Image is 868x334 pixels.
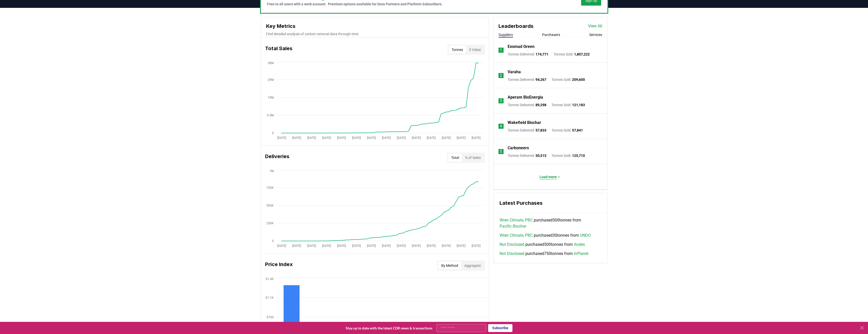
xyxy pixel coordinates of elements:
p: Load more [540,174,557,179]
tspan: [DATE] [412,244,420,248]
a: Wren Climate, PBC [500,232,533,238]
a: Varaha [508,69,521,75]
button: Tonnes [449,46,466,54]
tspan: [DATE] [382,136,391,140]
a: Not Disclosed [500,242,524,248]
button: Total [448,154,462,162]
p: Tonnes Sold : [551,102,585,107]
span: 50,515 [535,154,546,158]
tspan: [DATE] [337,244,346,248]
tspan: 19M [268,96,274,99]
tspan: [DATE] [397,136,405,140]
tspan: 29M [268,78,274,82]
p: Tonnes Delivered : [508,77,546,82]
p: Tonnes Sold : [551,77,585,82]
a: Aperam BioEnergia [508,94,543,100]
tspan: [DATE] [367,244,376,248]
span: 1,807,222 [574,52,590,56]
span: 94,267 [535,78,546,82]
tspan: [DATE] [471,136,480,140]
tspan: [DATE] [277,136,286,140]
tspan: [DATE] [307,244,316,248]
tspan: [DATE] [412,136,420,140]
button: By Method [438,262,461,270]
button: Services [589,32,602,37]
button: % of Sales [462,154,484,162]
button: Aggregate [461,262,484,270]
button: Suppliers [498,32,513,37]
h3: Total Sales [265,45,292,55]
p: Tonnes Delivered : [508,102,546,107]
a: Wakefield Biochar [508,120,541,126]
span: 174,771 [535,52,548,56]
h3: Key Metrics [266,22,484,30]
span: 209,600 [572,78,585,82]
tspan: [DATE] [277,244,286,248]
h3: Leaderboards [498,22,533,30]
tspan: $1.1K [266,296,274,300]
tspan: $700 [267,316,274,319]
p: Tonnes Sold : [553,52,590,57]
tspan: [DATE] [471,244,480,248]
tspan: 0 [272,131,274,135]
p: Tonnes Sold : [551,128,583,133]
a: Wren Climate, PBC [500,217,533,223]
tspan: [DATE] [337,136,346,140]
tspan: 38M [268,61,274,65]
tspan: 0 [272,239,274,243]
p: 5 [500,149,502,155]
span: 125,710 [572,154,585,158]
a: Exomad Green [508,44,534,50]
tspan: [DATE] [352,244,361,248]
tspan: [DATE] [397,244,405,248]
p: Tonnes Sold : [551,153,585,158]
a: Not Disclosed [500,251,524,257]
tspan: 500K [266,204,274,207]
p: Tonnes Delivered : [508,52,548,57]
tspan: [DATE] [322,244,331,248]
a: Pacific Biochar [500,223,526,229]
h3: Deliveries [265,153,289,163]
span: 57,833 [535,128,546,132]
button: $ Value [466,46,484,54]
tspan: [DATE] [292,244,301,248]
tspan: 250K [266,221,274,225]
p: Free to all users with a work account. Premium options available for Data Partners and Platform S... [267,2,442,7]
span: 57,841 [572,128,583,132]
tspan: [DATE] [367,136,376,140]
a: UNDO [580,232,591,238]
tspan: [DATE] [322,136,331,140]
span: purchased 500 tonnes from [500,217,601,229]
p: 2 [500,72,502,79]
p: Tonnes Delivered : [508,153,546,158]
tspan: [DATE] [456,136,465,140]
tspan: [DATE] [292,136,301,140]
button: Purchasers [542,32,560,37]
p: 3 [500,98,502,104]
span: 89,298 [535,103,546,107]
tspan: [DATE] [307,136,316,140]
p: Carboneers [508,145,529,151]
a: Andes [574,242,585,248]
tspan: [DATE] [441,244,450,248]
a: View All [588,23,602,29]
tspan: [DATE] [427,244,435,248]
p: Tonnes Delivered : [508,128,546,133]
p: 1 [500,47,502,53]
p: 4 [500,123,502,129]
span: purchased 750 tonnes from [500,251,588,257]
span: 121,183 [572,103,585,107]
h3: Latest Purchases [500,199,601,207]
h3: Price Index [265,261,293,271]
tspan: [DATE] [382,244,391,248]
tspan: 750K [266,186,274,190]
tspan: [DATE] [441,136,450,140]
tspan: 9.5M [267,114,274,117]
tspan: [DATE] [427,136,435,140]
span: purchased 30 tonnes from [500,232,591,238]
button: Load more [535,172,565,182]
tspan: 1M [269,169,274,173]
